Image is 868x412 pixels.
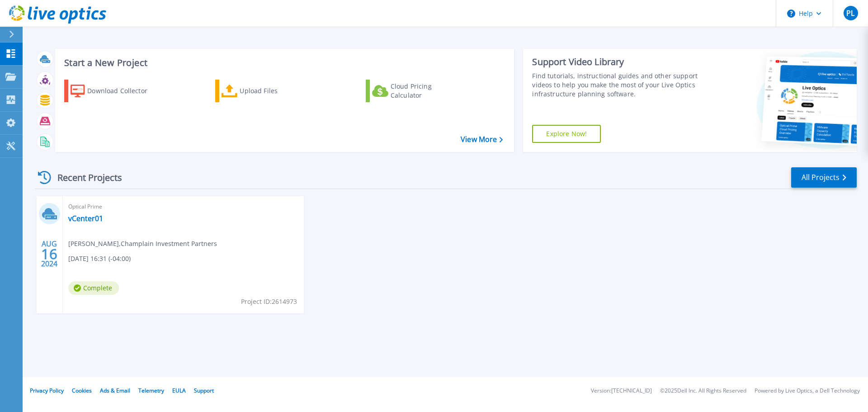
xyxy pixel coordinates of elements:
div: AUG 2024 [41,237,58,270]
a: Ads & Email [100,387,130,394]
a: Download Collector [64,80,165,102]
div: Cloud Pricing Calculator [391,82,463,100]
div: Upload Files [240,82,312,100]
span: Project ID: 2614973 [241,297,297,307]
div: Support Video Library [532,56,702,68]
a: All Projects [791,167,857,188]
li: Powered by Live Optics, a Dell Technology [755,388,860,394]
a: Privacy Policy [30,387,64,394]
a: EULA [172,387,186,394]
li: © 2025 Dell Inc. All Rights Reserved [660,388,746,394]
span: [DATE] 16:31 (-04:00) [68,254,131,264]
a: View More [461,135,503,144]
div: Find tutorials, instructional guides and other support videos to help you make the most of your L... [532,71,702,99]
a: Explore Now! [532,125,601,143]
a: Telemetry [138,387,164,394]
span: [PERSON_NAME] , Champlain Investment Partners [68,239,217,249]
div: Recent Projects [35,166,134,189]
h3: Start a New Project [64,58,503,68]
a: vCenter01 [68,214,103,223]
a: Cookies [72,387,92,394]
a: Support [194,387,214,394]
span: PL [846,9,854,17]
span: Complete [68,281,119,295]
span: Optical Prime [68,202,298,212]
a: Upload Files [215,80,316,102]
span: 16 [41,250,57,258]
li: Version: [TECHNICAL_ID] [591,388,652,394]
a: Cloud Pricing Calculator [366,80,467,102]
div: Download Collector [87,82,160,100]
